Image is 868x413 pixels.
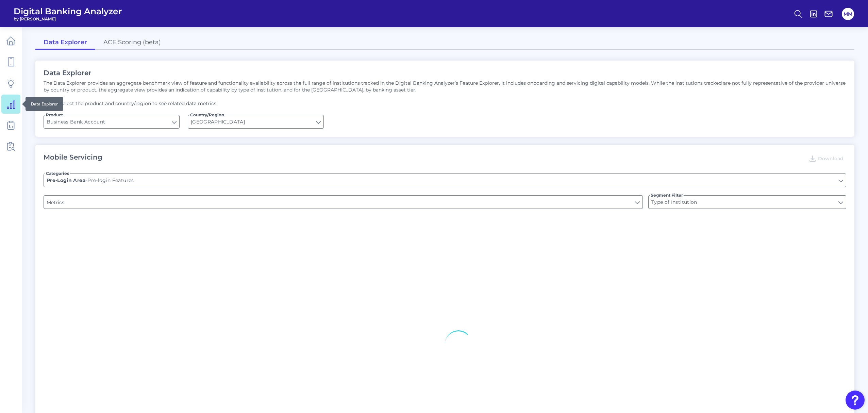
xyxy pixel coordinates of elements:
[26,97,63,111] div: Data Explorer
[35,36,95,50] a: Data Explorer
[44,196,642,208] label: Metrics
[14,6,122,16] span: Digital Banking Analyzer
[189,112,225,118] span: Country/Region
[650,193,684,198] span: Segment Filter
[44,80,846,93] p: The Data Explorer provides an aggregate benchmark view of feature and functionality availability ...
[806,153,846,164] button: Download
[45,171,70,176] span: Categories
[818,155,844,162] span: Download
[44,69,846,77] h2: Data Explorer
[44,100,846,107] p: Please select the product and country/region to see related data metrics
[44,153,102,164] h2: Mobile Servicing
[842,8,854,20] button: MM
[846,391,865,410] button: Open Resource Center
[95,36,169,50] a: ACE Scoring (beta)
[14,16,122,21] span: by [PERSON_NAME]
[45,112,64,118] span: Product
